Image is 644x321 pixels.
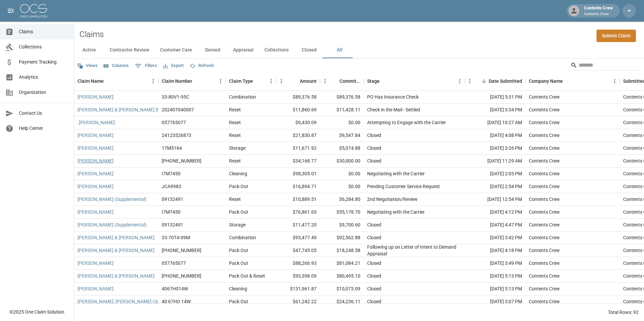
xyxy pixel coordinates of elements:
div: $34,168.77 [276,155,320,168]
div: Contents Crew [529,157,560,164]
div: Negotiating with the Carrier [367,170,425,177]
div: Claim Type [229,72,253,91]
div: Contents Crew [529,234,560,241]
div: Contents Crew [529,145,560,151]
div: [DATE] 4:12 PM [465,206,525,219]
div: $93,398.09 [276,270,320,283]
div: $80,495.10 [320,270,364,283]
button: Menu [216,76,226,86]
a: [PERSON_NAME] [77,94,114,100]
div: $88,266.93 [276,257,320,270]
button: Sort [192,76,202,86]
span: Contact Us [19,110,68,117]
div: Date Submitted [465,72,525,91]
div: [DATE] 4:08 PM [465,129,525,142]
div: Closed [367,298,381,305]
div: Contents Crew [529,260,560,266]
div: Committed Amount [320,72,364,91]
div: 057765077 [162,260,186,266]
div: Claim Name [74,72,158,91]
a: [PERSON_NAME] [77,209,114,215]
div: I7M7450 [162,170,181,177]
button: Sort [253,76,262,86]
div: Closed [367,157,381,164]
h2: Claims [79,30,104,39]
div: Negotiating with the Carrier [367,209,425,215]
div: $92,562.88 [320,231,364,244]
button: Contractor Review [104,42,155,58]
div: Reset [229,157,241,164]
div: Pack Out [229,247,248,254]
div: Contents Crew [529,94,560,100]
div: 09132491 [162,221,183,228]
div: Attempting to Engage with the Carrier [367,119,446,126]
div: [DATE] 3:49 PM [465,257,525,270]
div: Company Name [525,72,620,91]
div: Pack Out & Reset [229,273,265,279]
div: Date Submitted [489,72,522,91]
a: [PERSON_NAME] [77,285,114,292]
button: Menu [465,76,475,86]
p: Contents Crew [584,11,613,17]
div: Closed [367,132,381,139]
div: [DATE] 3:26 PM [465,142,525,155]
div: 40 67HO 14W [162,298,191,305]
a: [PERSON_NAME] [77,183,114,190]
div: 2nd Negotiation/Review [367,196,418,203]
div: 01-007-910980 [162,273,201,279]
div: $10,889.51 [276,193,320,206]
div: Contents Crew [529,196,560,203]
div: 300-0020415-2024 [162,247,201,254]
div: Contents Crew [529,119,560,126]
button: Menu [455,76,465,86]
a: Submit Claim [597,30,636,42]
button: Sort [380,76,389,86]
div: 33-80V1-95C [162,94,189,100]
div: Following up on Letter of Intent to Demand Appraisal [367,244,461,257]
div: [DATE] 5:31 PM [465,91,525,104]
div: $10,073.09 [320,283,364,295]
div: Contents Crew [529,298,560,305]
div: Contents Crew [529,106,560,113]
button: Menu [610,76,620,86]
div: $131,961.87 [276,283,320,295]
a: [PERSON_NAME] (Supplemental) [77,196,147,203]
div: $0.00 [320,168,364,180]
div: 057765077 [162,119,186,126]
div: [DATE] 2:03 PM [465,168,525,180]
div: $11,428.11 [320,104,364,116]
div: Claim Name [77,72,104,91]
div: Stage [364,72,465,91]
a: [PERSON_NAME] & [PERSON_NAME] [77,247,155,254]
div: Reset [229,106,241,113]
div: Committed Amount [340,72,360,91]
div: Contents Crew [529,273,560,279]
button: Menu [320,76,330,86]
div: [DATE] 11:29 AM [465,155,525,168]
div: Combination [229,94,256,100]
div: [DATE] 3:34 PM [465,104,525,116]
button: Menu [266,76,276,86]
a: [PERSON_NAME] & [PERSON_NAME] [77,234,155,241]
div: $9,430.09 [276,116,320,129]
div: $47,745.05 [276,244,320,257]
button: Menu [148,76,158,86]
div: Combination [229,234,256,241]
div: Contents Crew [581,5,616,17]
div: Cleaning [229,170,247,177]
div: 09132491 [162,196,183,203]
div: Contents Crew [529,170,560,177]
div: Pack Out [229,183,248,190]
span: Help Center [19,125,68,132]
div: 17M5164 [162,145,182,151]
div: Reset [229,196,241,203]
button: Appraisal [228,42,259,58]
button: Closed [294,42,324,58]
div: $61,242.22 [276,295,320,308]
div: Contents Crew [529,285,560,292]
div: $89,376.58 [276,91,320,104]
button: Views [75,61,99,71]
div: $93,477.49 [276,231,320,244]
button: Refresh [188,61,216,71]
span: Collections [19,43,68,50]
